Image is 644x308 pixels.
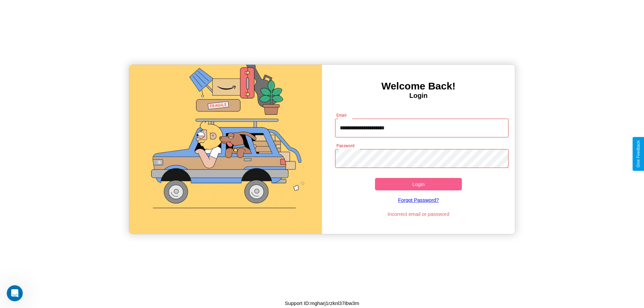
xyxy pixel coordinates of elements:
iframe: Intercom live chat [7,285,23,301]
h4: Login [322,92,515,100]
a: Forgot Password? [332,190,505,209]
div: Give Feedback [636,140,641,168]
img: gif [129,65,322,234]
p: Support ID: mgharj1rzknl37ibw3m [285,299,359,308]
h3: Welcome Back! [322,80,515,92]
label: Email [336,112,347,118]
p: Incorrect email or password [332,209,505,219]
button: Login [375,178,462,190]
label: Password [336,143,354,148]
